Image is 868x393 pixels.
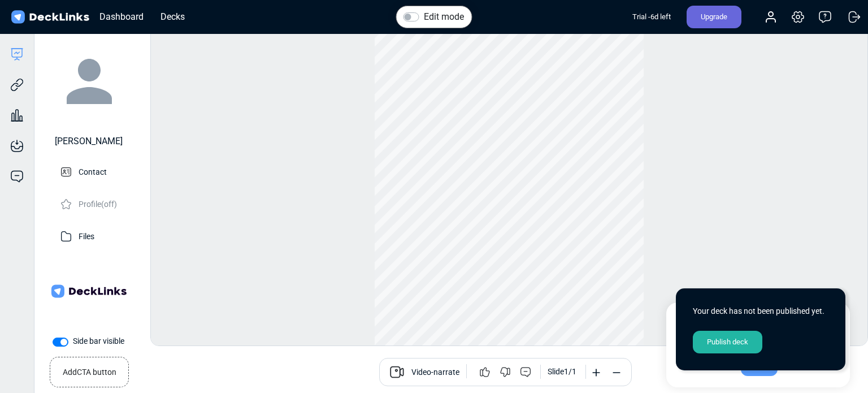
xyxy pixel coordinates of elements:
[55,135,123,148] div: [PERSON_NAME]
[94,10,149,24] div: Dashboard
[73,335,124,347] label: Side bar visible
[79,164,107,178] p: Contact
[632,6,671,28] div: Trial - 6 d left
[79,196,117,210] p: Profile (off)
[411,366,459,380] span: Video-narrate
[63,362,116,378] small: Add CTA button
[155,10,190,24] div: Decks
[424,10,464,24] label: Edit mode
[9,9,91,25] img: DeckLinks
[49,252,128,331] img: Company Banner
[693,331,762,353] div: Publish deck
[687,6,741,28] div: Upgrade
[548,366,576,378] div: Slide 1 / 1
[79,228,94,243] p: Files
[693,305,828,317] div: Your deck has not been published yet.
